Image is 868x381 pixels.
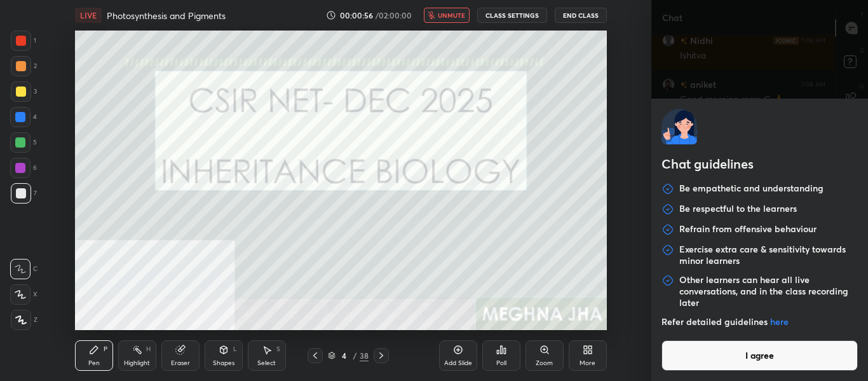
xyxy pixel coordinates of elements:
div: H [146,346,151,352]
div: 7 [11,183,37,204]
div: Add Slide [444,360,472,366]
div: P [104,346,107,352]
div: LIVE [75,8,102,23]
h4: Photosynthesis and Pigments [107,10,226,22]
p: Refrain from offensive behaviour [679,223,817,236]
div: 4 [10,107,37,127]
div: Poll [496,360,506,366]
div: Eraser [171,360,190,366]
div: Zoom [536,360,553,366]
div: 38 [360,350,369,361]
a: here [770,315,789,328]
div: 4 [338,352,351,359]
div: 5 [10,132,37,153]
p: Other learners can hear all live conversations, and in the class recording later [679,274,858,308]
div: 2 [11,56,37,76]
h2: Chat guidelines [661,155,858,176]
div: 1 [11,31,36,51]
button: End Class [555,8,607,23]
button: unmute [424,8,470,23]
p: Be empathetic and understanding [679,183,824,195]
div: / [353,352,357,359]
div: X [10,284,37,305]
div: More [580,360,595,366]
div: 6 [10,158,37,178]
div: Z [11,310,37,330]
div: S [276,346,280,352]
button: CLASS SETTINGS [477,8,547,23]
button: I agree [661,340,858,371]
div: Shapes [213,360,234,366]
p: Refer detailed guidelines [661,316,858,328]
div: Highlight [124,360,150,366]
p: Be respectful to the learners [679,203,797,216]
div: Pen [88,360,100,366]
p: Exercise extra care & sensitivity towards minor learners [679,244,858,267]
div: 3 [11,81,37,102]
div: L [233,346,237,352]
span: unmute [438,11,465,20]
div: C [10,259,37,279]
div: Select [257,360,276,366]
